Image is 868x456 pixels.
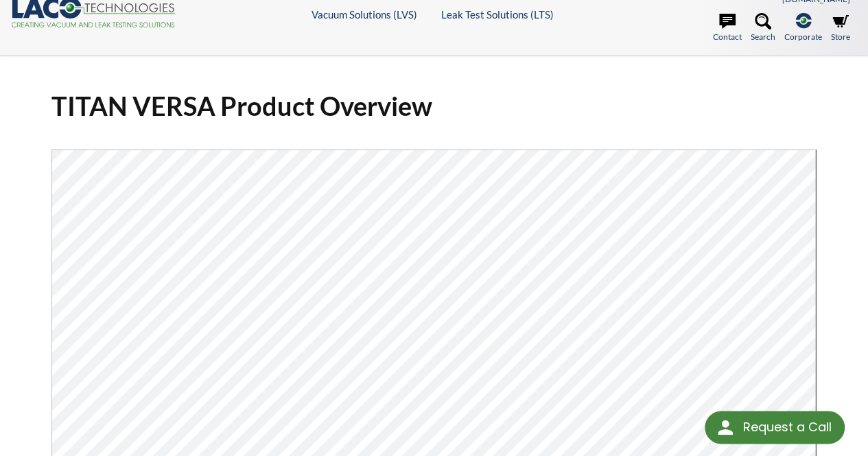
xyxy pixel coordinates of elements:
h1: TITAN VERSA Product Overview [51,89,817,123]
span: Corporate [784,30,822,43]
div: Request a Call [705,411,845,444]
a: Leak Test Solutions (LTS) [441,8,554,21]
img: round button [714,416,736,438]
a: Vacuum Solutions (LVS) [312,8,417,21]
a: Contact [713,13,742,43]
a: Search [751,13,775,43]
div: Request a Call [742,411,831,442]
a: Store [831,13,850,43]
